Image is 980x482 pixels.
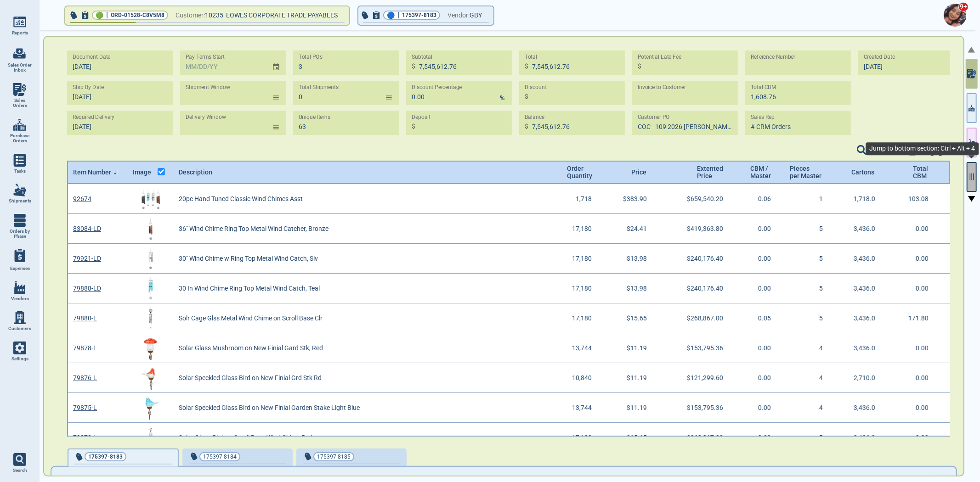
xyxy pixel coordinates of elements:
a: 83084-LD [73,225,101,232]
span: 🟢 [96,12,103,18]
span: 3,436.0 [854,225,875,232]
span: 17,180 [572,314,592,322]
img: 79888-LDImg [139,277,162,300]
div: $240,176.40 [661,274,734,303]
span: CBM / Master [750,165,771,179]
span: $11.19 [627,344,647,352]
label: Pay Terms Start [186,54,225,61]
span: Shipments [9,198,31,204]
label: Created Date [864,54,895,61]
div: $268,867.00 [661,423,734,453]
span: Reports [12,30,28,36]
input: MM/DD/YY [67,81,167,105]
span: | [106,11,108,20]
div: 0.00 [734,363,785,393]
div: 5 [785,423,835,453]
span: Solar Speckled Glass Bird on New Finial Garden Stake Light Blue [179,404,360,411]
a: 92674 [73,195,91,202]
span: Extented Price [697,165,720,179]
img: menu_icon [13,154,26,167]
img: menu_icon [13,214,26,227]
div: 1 [785,184,835,214]
span: Cartons [851,168,874,176]
span: 20pc Hand Tuned Classic Wind Chimes Asst [179,195,303,202]
span: Settings [11,356,28,362]
span: Sales Order Inbox [7,62,32,73]
span: 17,180 [572,434,592,441]
span: Solar Speckled Glass Bird on New Finial Grd Stk Rd [179,374,322,381]
label: Required Delivery [73,114,115,121]
input: MM/DD/YY [180,50,265,75]
span: Sales Orders [7,98,32,108]
p: % [500,93,504,103]
div: 0.00 [888,214,941,244]
span: 1,718 [576,195,592,202]
span: $15.65 [627,314,647,322]
span: 10235 [205,10,226,21]
span: 3,436.0 [854,344,875,352]
span: Orders by Phase [7,229,32,239]
span: Search [13,468,27,473]
span: | [397,11,399,20]
span: $383.90 [623,195,647,202]
input: MM/DD/YY [67,111,167,135]
div: 0.06 [734,184,785,214]
span: 175397-8183 [402,11,436,20]
label: Balance [525,114,544,121]
span: 3,436.0 [854,404,875,411]
a: 79872-L [73,434,97,441]
div: 0.00 [734,214,785,244]
span: 10,840 [572,374,592,381]
span: LOWES CORPORATE TRADE PAYABLES [226,11,338,19]
span: Solar Glass Mushroom on New Finial Gard Stk, Red [179,344,323,352]
label: Total CBM [751,84,776,91]
div: 0.00 [888,333,941,363]
div: $419,363.80 [661,214,734,244]
label: Deposit [412,114,431,121]
span: Customer: [176,10,205,21]
div: 0.00 [734,244,785,274]
span: 17,180 [572,225,592,232]
div: 4 [785,393,835,423]
span: Purchase Orders [7,133,32,144]
div: $153,795.36 [661,333,734,363]
img: menu_icon [13,83,26,96]
span: Solr Cage Glss Metal Wind Chime on Scroll Base Clr [179,314,323,322]
span: $24.41 [627,225,647,232]
img: menu_icon [13,342,26,354]
span: Solar Glass Bird on Scroll Base Wind Chime Red [179,434,312,441]
img: 79875-LImg [139,396,162,419]
div: 0.00 [734,274,785,303]
label: Delivery Window [186,114,226,121]
span: Expenses [10,266,30,271]
p: $ [525,92,528,101]
span: $11.19 [627,374,647,381]
div: 5 [785,303,835,333]
a: 79878-L [73,344,97,352]
label: Invoice to Customer [638,84,686,91]
span: 🔵 [387,12,395,18]
p: $ [412,122,415,131]
span: ORD-01528-C8V5M8 [111,11,164,20]
span: 17,180 [572,255,592,262]
div: 0.00 [888,393,941,423]
span: Pieces per Master [790,165,821,179]
a: 79876-L [73,374,97,381]
p: $ [638,62,641,71]
label: Sales Rep [751,114,775,121]
span: Customers [8,326,31,331]
input: MM/DD/YY [67,50,167,75]
span: 9+ [958,2,969,11]
span: 36" Wind Chime Ring Top Metal Wind Catcher, Bronze [179,225,329,232]
div: $153,795.36 [661,393,734,423]
div: $240,176.40 [661,244,734,274]
input: MM/DD/YY [858,50,958,75]
span: Vendors [11,296,29,302]
div: 0.00 [734,393,785,423]
img: menu_icon [13,184,26,196]
div: 5 [785,274,835,303]
label: Ship By Date [73,84,104,91]
div: 4 [785,333,835,363]
span: $13.98 [627,285,647,292]
span: $11.19 [627,404,647,411]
